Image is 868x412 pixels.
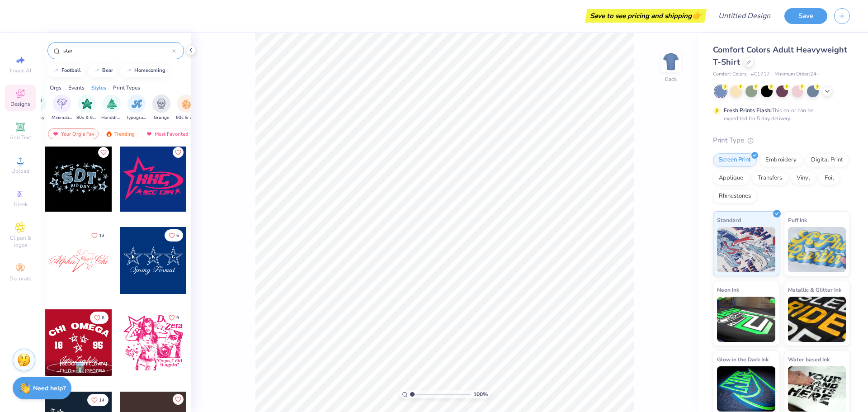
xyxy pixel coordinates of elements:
[10,100,30,108] span: Designs
[724,106,835,123] div: This color can be expedited for 5 day delivery.
[102,316,104,320] span: 6
[142,128,193,139] div: Most Favorited
[759,153,802,167] div: Embroidery
[711,7,778,25] input: Untitled Design
[101,95,122,121] button: filter button
[717,297,775,342] img: Neon Ink
[126,114,147,121] span: Typography
[52,114,72,121] span: Minimalist
[173,394,184,405] button: Like
[692,10,702,21] span: 👉
[784,8,827,24] button: Save
[91,84,106,92] div: Styles
[61,68,81,73] div: football
[101,114,122,121] span: Handdrawn
[76,95,97,121] div: filter for 80s & 90s
[99,233,104,238] span: 13
[126,95,147,121] div: filter for Typography
[717,285,739,294] span: Neon Ink
[173,147,184,158] button: Like
[154,114,169,121] span: Grunge
[713,189,757,203] div: Rhinestones
[99,398,104,403] span: 14
[788,366,846,412] img: Water based Ink
[713,171,749,185] div: Applique
[90,312,108,324] button: Like
[88,64,117,77] button: bear
[152,95,170,121] button: filter button
[788,355,830,364] span: Water based Ink
[713,135,850,146] div: Print Type
[125,68,132,73] img: trend_line.gif
[9,134,31,141] span: Add Text
[105,131,113,137] img: trending.gif
[68,84,85,92] div: Events
[52,95,72,121] button: filter button
[662,52,680,71] img: Back
[50,84,61,92] div: Orgs
[152,95,170,121] div: filter for Grunge
[788,297,846,342] img: Metallic & Glitter Ink
[52,68,60,73] img: trend_line.gif
[76,95,97,121] button: filter button
[713,71,746,78] span: Comfort Colors
[60,361,108,367] span: [GEOGRAPHIC_DATA]
[10,67,31,74] span: Image AI
[805,153,849,167] div: Digital Print
[717,215,741,225] span: Standard
[101,128,139,139] div: Trending
[156,99,166,109] img: Grunge Image
[751,71,770,78] span: # C1717
[713,44,847,67] span: Comfort Colors Adult Heavyweight T-Shirt
[48,128,99,139] div: Your Org's Fav
[113,84,140,92] div: Print Types
[126,95,147,121] button: filter button
[819,171,840,185] div: Foil
[587,9,704,23] div: Save to see pricing and shipping
[82,99,92,109] img: 80s & 90s Image
[176,316,179,320] span: 9
[134,68,165,73] div: homecoming
[11,167,29,175] span: Upload
[176,233,179,238] span: 6
[752,171,788,185] div: Transfers
[713,153,757,167] div: Screen Print
[5,234,36,249] span: Clipart & logos
[788,215,807,225] span: Puff Ink
[176,114,197,121] span: 60s & 70s
[165,312,183,324] button: Like
[146,131,153,137] img: most_fav.gif
[176,95,197,121] div: filter for 60s & 70s
[107,99,117,109] img: Handdrawn Image
[93,68,100,73] img: trend_line.gif
[9,275,31,282] span: Decorate
[57,99,67,109] img: Minimalist Image
[76,114,97,121] span: 80s & 90s
[47,64,85,77] button: football
[102,68,113,73] div: bear
[165,229,183,242] button: Like
[473,390,488,398] span: 100 %
[120,64,170,77] button: homecoming
[87,394,108,406] button: Like
[791,171,816,185] div: Vinyl
[181,99,191,109] img: 60s & 70s Image
[717,366,775,412] img: Glow in the Dark Ink
[60,368,108,374] span: Chi Omega, [GEOGRAPHIC_DATA]
[62,46,172,55] input: Try "Alpha"
[717,355,769,364] span: Glow in the Dark Ink
[724,107,772,114] strong: Fresh Prints Flash:
[101,95,122,121] div: filter for Handdrawn
[132,99,142,109] img: Typography Image
[33,384,66,393] strong: Need help?
[774,71,820,78] span: Minimum Order: 24 +
[98,147,109,158] button: Like
[788,285,841,294] span: Metallic & Glitter Ink
[176,95,197,121] button: filter button
[717,227,775,272] img: Standard
[87,229,108,242] button: Like
[52,95,72,121] div: filter for Minimalist
[665,75,677,83] div: Back
[52,131,59,137] img: most_fav.gif
[788,227,846,272] img: Puff Ink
